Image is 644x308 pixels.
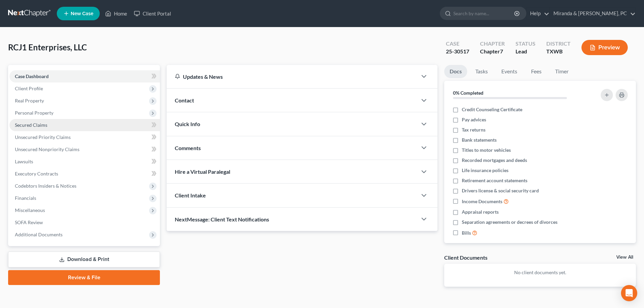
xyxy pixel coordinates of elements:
span: Hire a Virtual Paralegal [175,168,230,175]
span: NextMessage: Client Text Notifications [175,216,269,222]
button: Preview [581,40,628,55]
span: Bills [462,230,471,236]
div: 25-30517 [446,48,469,55]
a: Tasks [470,65,493,78]
div: Case [446,40,469,48]
a: Help [527,7,549,20]
a: Timer [550,65,574,78]
span: Unsecured Priority Claims [15,134,71,140]
a: Lawsuits [9,156,160,168]
strong: 0% Completed [453,90,483,96]
span: Real Property [15,98,44,103]
a: Unsecured Nonpriority Claims [9,143,160,156]
span: New Case [71,11,93,16]
span: Lawsuits [15,159,33,164]
div: District [546,40,571,48]
span: Life insurance policies [462,167,508,174]
span: Case Dashboard [15,73,49,79]
div: Client Documents [444,254,487,261]
a: Secured Claims [9,119,160,131]
span: Client Profile [15,86,43,91]
span: RCJ1 Enterprises, LLC [8,42,87,52]
a: Miranda & [PERSON_NAME], PC [550,7,636,20]
a: Docs [444,65,467,78]
span: SOFA Review [15,219,43,225]
a: SOFA Review [9,216,160,229]
span: Recorded mortgages and deeds [462,157,527,164]
a: Events [496,65,523,78]
span: Credit Counseling Certificate [462,106,522,113]
p: No client documents yet. [450,269,630,276]
span: Drivers license & social security card [462,187,539,194]
a: Review & File [8,270,160,285]
div: Chapter [480,48,505,55]
span: Client Intake [175,192,206,198]
span: Titles to motor vehicles [462,147,511,153]
span: Executory Contracts [15,171,58,176]
span: Personal Property [15,110,53,116]
span: Separation agreements or decrees of divorces [462,219,557,226]
span: Codebtors Insiders & Notices [15,183,76,189]
span: Retirement account statements [462,177,527,184]
a: Client Portal [130,7,174,20]
span: Tax returns [462,126,485,133]
span: Contact [175,97,194,103]
span: Miscellaneous [15,207,45,213]
span: Financials [15,195,36,201]
a: Fees [525,65,547,78]
div: Lead [516,48,535,55]
span: Bank statements [462,137,497,143]
span: Unsecured Nonpriority Claims [15,146,79,152]
div: Status [516,40,535,48]
a: Home [102,7,130,20]
div: Updates & News [175,73,409,80]
div: Chapter [480,40,505,48]
span: Quick Info [175,121,200,127]
a: Case Dashboard [9,70,160,82]
div: TXWB [546,48,571,55]
a: Executory Contracts [9,168,160,180]
span: Comments [175,145,201,151]
span: 7 [500,48,503,54]
a: View All [616,255,633,260]
div: Open Intercom Messenger [621,285,637,301]
input: Search by name... [453,7,515,20]
a: Unsecured Priority Claims [9,131,160,143]
span: Appraisal reports [462,209,499,215]
span: Pay advices [462,116,486,123]
span: Secured Claims [15,122,47,128]
span: Income Documents [462,198,502,205]
a: Download & Print [8,252,160,267]
span: Additional Documents [15,232,63,237]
